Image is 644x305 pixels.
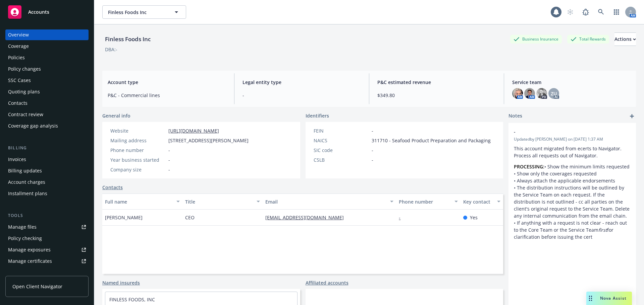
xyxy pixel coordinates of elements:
span: CEO [185,214,195,221]
div: Key contact [463,198,493,205]
span: Nova Assist [600,295,627,301]
span: Account type [108,79,226,86]
div: Manage certificates [8,256,52,266]
div: Manage exposures [8,244,51,255]
span: Manage exposures [5,244,89,255]
div: NAICS [314,137,369,144]
a: Overview [5,29,89,40]
div: Policies [8,52,25,63]
a: Invoices [5,154,89,165]
a: Policy changes [5,64,89,74]
span: - [372,156,373,163]
span: Yes [470,214,478,221]
a: Manage claims [5,267,89,278]
a: Manage files [5,222,89,232]
a: Coverage gap analysis [5,121,89,131]
span: $349.80 [377,92,496,99]
img: photo [536,88,547,99]
img: photo [524,88,535,99]
img: photo [512,88,523,99]
a: Billing updates [5,165,89,176]
button: Phone number [396,194,460,210]
div: Manage files [8,222,37,232]
div: Billing updates [8,165,42,176]
div: Overview [8,29,29,40]
div: Installment plans [8,188,47,199]
div: Phone number [110,147,166,154]
a: Contract review [5,109,89,120]
a: Affiliated accounts [306,279,348,286]
span: - [168,166,170,173]
button: Key contact [461,194,503,210]
div: Invoices [8,154,26,165]
div: Contacts [8,98,28,108]
a: Report a Bug [579,5,592,19]
a: Coverage [5,41,89,52]
span: Legal entity type [243,79,361,86]
span: Finless Foods Inc [108,9,166,16]
a: Installment plans [5,188,89,199]
em: first [598,227,607,233]
span: - [514,128,613,135]
div: Mailing address [110,137,166,144]
div: Title [185,198,253,205]
span: [STREET_ADDRESS][PERSON_NAME] [168,137,249,144]
div: Email [265,198,386,205]
div: Policy checking [8,233,42,244]
span: P&C estimated revenue [377,79,496,86]
div: Business Insurance [510,35,562,43]
div: CSLB [314,156,369,163]
span: Service team [512,79,631,86]
a: - [399,214,406,221]
div: Full name [105,198,172,205]
div: Tools [5,212,89,219]
a: Quoting plans [5,86,89,97]
a: Switch app [610,5,623,19]
div: Coverage gap analysis [8,121,58,131]
div: Manage claims [8,267,42,278]
button: Title [182,194,263,210]
div: Drag to move [586,292,595,305]
div: Contract review [8,109,43,120]
div: Total Rewards [567,35,609,43]
a: Named insureds [102,279,140,286]
p: This account migrated from ecerts to Navigator. Process all requests out of Navigator. [514,145,631,159]
a: Policy checking [5,233,89,244]
span: - [168,147,170,154]
span: Updated by [PERSON_NAME] on [DATE] 1:37 AM [514,136,631,142]
div: Quoting plans [8,86,40,97]
button: Finless Foods Inc [102,5,186,19]
div: FEIN [314,127,369,134]
div: SIC code [314,147,369,154]
a: Search [594,5,608,19]
div: Coverage [8,41,29,52]
a: Contacts [102,184,123,191]
button: Email [263,194,396,210]
a: [EMAIL_ADDRESS][DOMAIN_NAME] [265,214,349,221]
div: Company size [110,166,166,173]
span: General info [102,112,130,119]
div: Phone number [399,198,450,205]
div: Website [110,127,166,134]
a: FINLESS FOODS, INC [109,296,155,303]
span: Identifiers [306,112,329,119]
strong: PROCESSING: [514,163,544,170]
div: DBA: - [105,46,117,53]
div: SSC Cases [8,75,31,86]
span: - [372,147,373,154]
a: Manage certificates [5,256,89,266]
div: Finless Foods Inc [102,35,153,44]
a: Contacts [5,98,89,108]
span: - [168,156,170,163]
span: [PERSON_NAME] [105,214,143,221]
div: -Updatedby [PERSON_NAME] on [DATE] 1:37 AMThis account migrated from ecerts to Navigator. Process... [508,123,636,246]
span: Accounts [28,9,49,15]
button: Actions [614,32,636,46]
div: Account charges [8,177,45,187]
button: Full name [102,194,182,210]
button: Nova Assist [586,292,632,305]
span: - [243,92,361,99]
div: Policy changes [8,64,41,74]
a: Start snowing [563,5,577,19]
span: Notes [508,112,522,120]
